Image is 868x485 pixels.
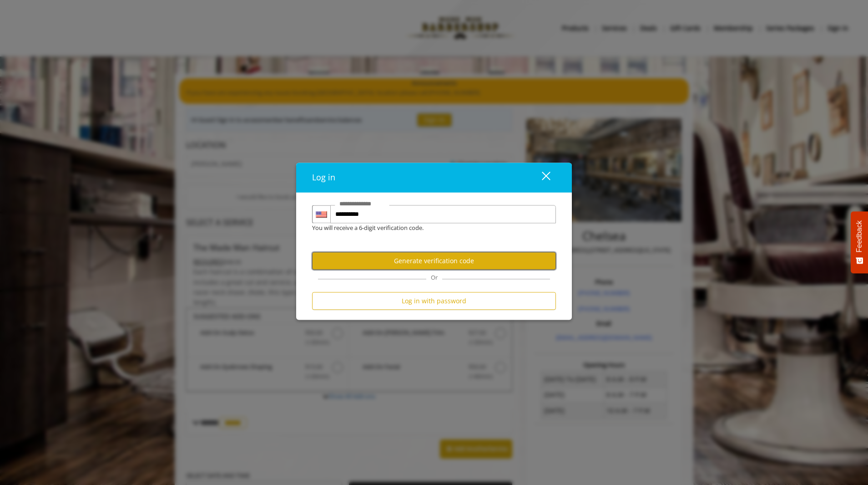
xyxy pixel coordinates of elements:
[426,274,442,282] span: Or
[851,211,868,273] button: Feedback - Show survey
[312,252,556,270] button: Generate verification code
[312,205,330,224] div: Country
[525,168,556,187] button: close dialog
[305,224,549,233] div: You will receive a 6-digit verification code.
[312,172,335,183] span: Log in
[855,220,863,252] span: Feedback
[312,292,556,310] button: Log in with password
[531,171,550,184] div: close dialog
